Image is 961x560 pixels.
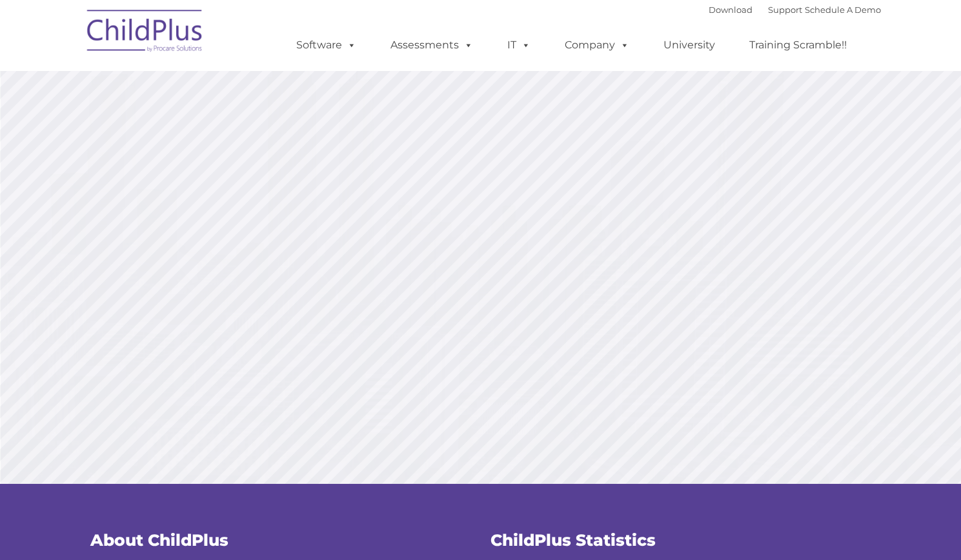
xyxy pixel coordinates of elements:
a: IT [494,32,543,58]
a: Company [552,32,642,58]
a: Download [709,5,753,15]
span: About ChildPlus [90,530,228,550]
a: Learn More [653,267,812,310]
a: Schedule A Demo [805,5,881,15]
img: ChildPlus by Procare Solutions [81,1,210,65]
a: Software [283,32,369,58]
span: ChildPlus Statistics [491,530,656,550]
a: Support [768,5,802,15]
a: Assessments [378,32,486,58]
font: | [709,5,881,15]
a: University [651,32,728,58]
a: Training Scramble!! [736,32,860,58]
